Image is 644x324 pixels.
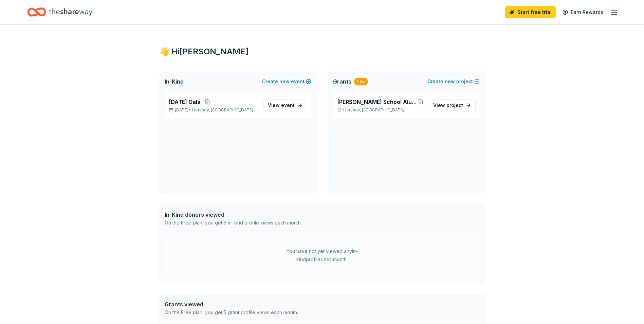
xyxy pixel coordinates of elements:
span: project [446,102,463,108]
span: [PERSON_NAME] School Alumni with a significant financial need due to unforeseen circumstanes [337,98,418,106]
a: Home [27,4,92,20]
a: View event [263,99,307,111]
div: On the Free plan, you get 5 grant profile views each month. [165,308,298,317]
div: You have not yet viewed any in-kind profiles this month. [280,247,365,264]
a: Earn Rewards [558,6,607,18]
div: 👋 Hi [PERSON_NAME] [159,46,485,57]
p: Hershey, [GEOGRAPHIC_DATA] [337,107,423,113]
span: new [445,77,455,86]
a: Start free trial [505,6,556,18]
p: [DATE] • [169,107,258,113]
a: View project [429,99,476,111]
div: On the Free plan, you get 5 in-kind profile views each month. [165,219,302,227]
div: In-Kind donors viewed [165,211,302,219]
span: new [279,77,290,86]
div: Grants viewed [165,300,298,308]
div: New [354,78,368,85]
span: event [281,102,295,108]
span: Grants [333,77,351,86]
button: Createnewevent [262,77,311,86]
button: Createnewproject [427,77,480,86]
span: Hershey, [GEOGRAPHIC_DATA] [192,107,253,113]
span: View [268,101,295,109]
span: [DATE] Gala [169,98,201,106]
span: View [433,101,463,109]
span: In-Kind [165,77,184,86]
